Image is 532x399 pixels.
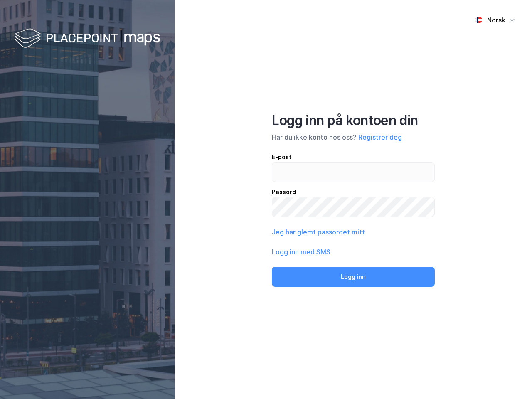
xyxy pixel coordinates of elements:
img: logo-white.f07954bde2210d2a523dddb988cd2aa7.svg [15,27,160,51]
button: Registrer deg [358,132,402,142]
div: Norsk [487,15,505,25]
iframe: Chat Widget [490,359,532,399]
div: Passord [272,187,435,197]
div: Logg inn på kontoen din [272,112,435,129]
div: Har du ikke konto hos oss? [272,132,435,142]
button: Logg inn [272,267,435,287]
button: Jeg har glemt passordet mitt [272,227,365,237]
button: Logg inn med SMS [272,247,330,257]
div: E-post [272,152,435,162]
